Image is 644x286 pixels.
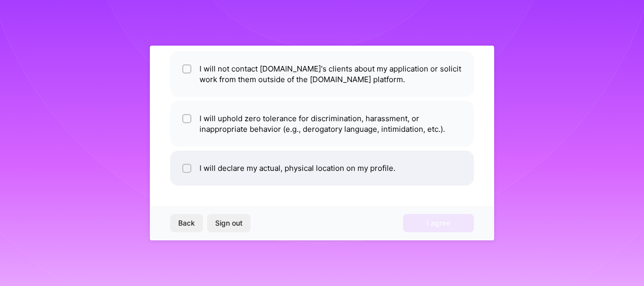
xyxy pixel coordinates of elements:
li: I will declare my actual, physical location on my profile. [170,151,474,186]
button: Back [170,214,203,232]
li: I will not contact [DOMAIN_NAME]'s clients about my application or solicit work from them outside... [170,51,474,97]
span: Back [178,218,195,228]
span: Sign out [215,218,243,228]
li: I will uphold zero tolerance for discrimination, harassment, or inappropriate behavior (e.g., der... [170,101,474,147]
button: Sign out [207,214,251,232]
